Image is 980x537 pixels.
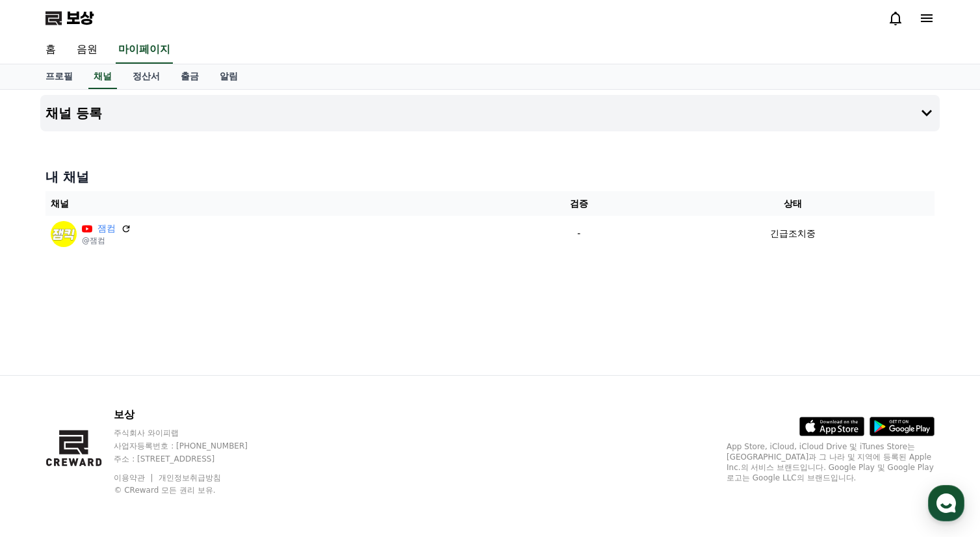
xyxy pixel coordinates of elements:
font: 주식회사 와이피랩 [114,428,179,438]
font: - [577,228,580,239]
font: @잼컴 [82,236,105,245]
font: 채널 [51,198,69,209]
span: 대화 [119,432,135,443]
font: 프로필 [45,71,73,81]
button: 채널 등록 [40,95,940,131]
a: 정산서 [122,64,170,89]
font: 긴급조치중 [770,228,816,239]
font: 홈 [45,43,56,55]
font: 주소 : [STREET_ADDRESS] [114,454,214,464]
a: 홈 [35,36,66,64]
font: 출금 [181,71,199,81]
font: 정산서 [133,71,160,81]
font: 보상 [66,9,94,27]
font: 보상 [114,408,135,421]
font: 사업자등록번호 : [PHONE_NUMBER] [114,441,248,451]
a: 알림 [209,64,248,89]
font: 검증 [570,198,588,209]
span: 설정 [201,432,216,442]
a: 잼컴 [97,222,116,235]
a: 프로필 [35,64,83,89]
a: 마이페이지 [116,36,173,64]
a: 설정 [168,412,250,445]
font: 채널 등록 [45,105,102,121]
font: 마이페이지 [118,43,170,55]
a: 출금 [170,64,209,89]
a: 음원 [66,36,108,64]
a: 홈 [4,412,86,445]
font: 상태 [784,198,802,209]
font: 이용약관 [114,473,145,482]
font: 채널 [94,71,112,81]
font: 내 채널 [45,169,89,185]
font: 알림 [220,71,238,81]
font: © CReward 모든 권리 보유. [114,486,215,495]
span: 홈 [41,432,49,442]
font: 잼컴 [97,223,116,233]
font: 음원 [77,43,97,55]
img: 잼컴 [51,221,77,247]
a: 대화 [86,412,168,445]
a: 개인정보취급방침 [159,473,221,482]
font: App Store, iCloud, iCloud Drive 및 iTunes Store는 [GEOGRAPHIC_DATA]과 그 나라 및 지역에 등록된 Apple Inc.의 서비스... [727,442,934,482]
a: 채널 [88,64,117,89]
a: 보상 [45,8,94,29]
a: 이용약관 [114,473,155,482]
